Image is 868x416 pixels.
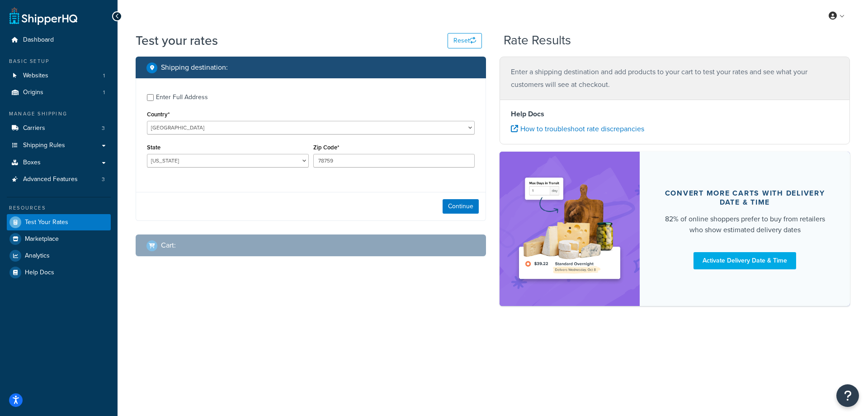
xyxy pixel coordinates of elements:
label: State [147,144,160,151]
span: 1 [103,89,105,96]
h1: Test your rates [136,32,218,49]
h4: Help Docs [511,109,839,120]
span: Advanced Features [23,176,78,183]
span: Dashboard [23,36,54,44]
a: Websites1 [7,67,111,84]
a: How to troubleshoot rate discrepancies [511,124,644,134]
div: Resources [7,204,111,212]
a: Carriers3 [7,120,111,137]
div: Basic Setup [7,57,111,65]
div: 82% of online shoppers prefer to buy from retailers who show estimated delivery dates [661,214,828,235]
li: Origins [7,84,111,101]
a: Dashboard [7,32,111,48]
a: Test Your Rates [7,214,111,230]
button: Reset [448,33,482,48]
h2: Cart : [161,241,176,249]
span: Shipping Rules [23,142,65,149]
div: Convert more carts with delivery date & time [661,189,828,207]
label: Zip Code* [313,144,339,151]
span: 3 [102,124,105,132]
a: Shipping Rules [7,137,111,154]
label: Country* [147,111,170,118]
a: Advanced Features3 [7,171,111,188]
a: Activate Delivery Date & Time [693,252,796,269]
span: 1 [103,72,105,80]
li: Carriers [7,120,111,137]
button: Open Resource Center [836,384,859,407]
span: Boxes [23,159,41,167]
div: Enter Full Address [156,91,208,104]
span: Help Docs [25,269,54,277]
li: Websites [7,67,111,84]
input: Enter Full Address [147,94,154,101]
a: Help Docs [7,264,111,281]
a: Boxes [7,154,111,171]
img: feature-image-ddt-36eae7f7280da8017bfb280eaccd9c446f90b1fe08728e4019434db127062ab4.png [513,165,626,292]
a: Origins1 [7,84,111,101]
span: Carriers [23,124,45,132]
p: Enter a shipping destination and add products to your cart to test your rates and see what your c... [511,66,839,91]
li: Advanced Features [7,171,111,188]
h2: Rate Results [504,33,571,48]
span: Marketplace [25,235,59,243]
button: Continue [443,199,479,214]
a: Marketplace [7,231,111,247]
h2: Shipping destination : [161,63,228,72]
span: Test Your Rates [25,219,68,226]
div: Manage Shipping [7,110,111,118]
span: 3 [102,176,105,183]
span: Analytics [25,252,50,260]
a: Analytics [7,248,111,264]
span: Origins [23,89,43,96]
span: Websites [23,72,48,80]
